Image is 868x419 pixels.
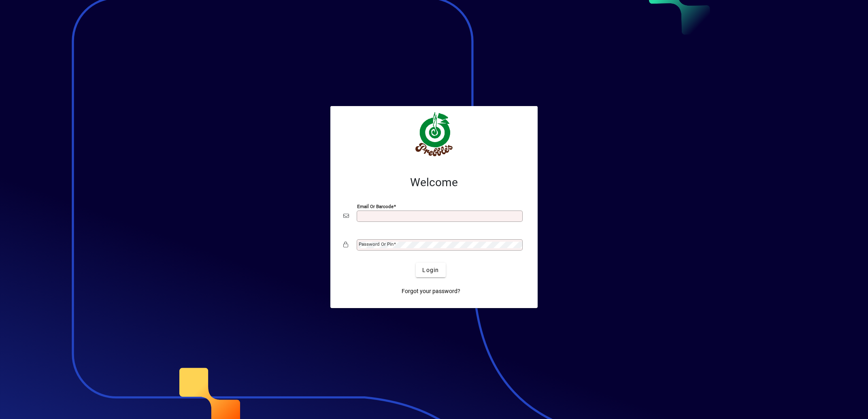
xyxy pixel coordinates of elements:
span: Forgot your password? [402,287,460,296]
a: Forgot your password? [398,284,464,298]
span: Login [422,266,439,274]
button: Login [416,263,445,277]
mat-label: Password or Pin [359,241,394,247]
mat-label: Email or Barcode [357,204,394,209]
h2: Welcome [343,176,525,189]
